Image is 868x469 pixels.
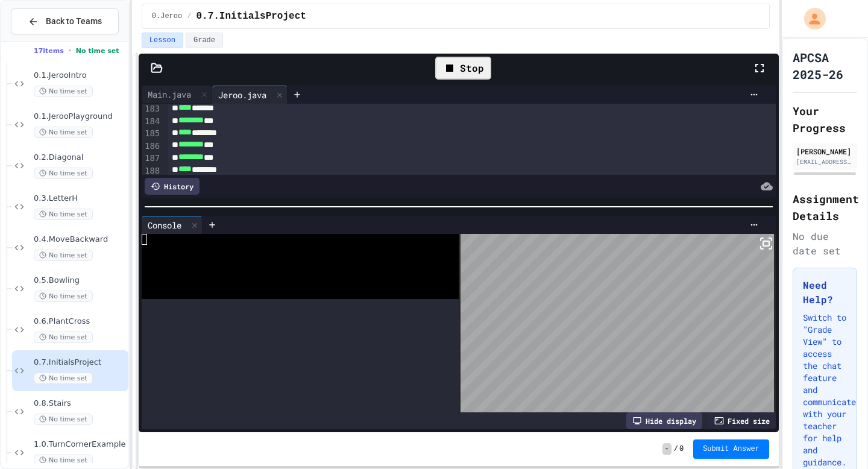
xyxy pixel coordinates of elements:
h3: Need Help? [803,278,847,307]
span: Back to Teams [46,15,102,28]
div: No due date set [793,229,857,258]
span: 0.1.JerooIntro [34,71,126,81]
h2: Assignment Details [793,190,857,224]
span: No time set [34,332,93,343]
span: 0.Jeroo [152,11,182,21]
span: No time set [76,47,119,55]
span: 0.6.PlantCross [34,316,126,327]
span: No time set [34,86,93,97]
button: Back to Teams [11,8,119,34]
div: My Account [791,5,829,33]
span: 0.8.Stairs [34,398,126,409]
div: [PERSON_NAME] [796,146,854,157]
span: 0 [679,444,684,454]
div: [EMAIL_ADDRESS][DOMAIN_NAME] [796,157,854,166]
span: 0.5.Bowling [34,275,126,286]
button: Submit Answer [693,439,769,459]
span: No time set [34,127,93,138]
span: • [69,46,71,55]
span: No time set [34,373,93,384]
span: Submit Answer [703,444,759,454]
span: 1.0.TurnCornerExample [34,439,126,450]
span: No time set [34,250,93,261]
span: No time set [34,168,93,179]
h1: APCSA 2025-26 [793,49,857,83]
h2: Your Progress [793,102,857,136]
span: 17 items [34,47,64,55]
p: Switch to "Grade View" to access the chat feature and communicate with your teacher for help and ... [803,312,847,468]
span: / [187,11,191,21]
span: 0.7.InitialsProject [196,9,306,24]
span: No time set [34,209,93,220]
span: - [662,443,671,455]
span: 0.3.LetterH [34,194,126,204]
span: No time set [34,291,93,302]
button: Lesson [142,33,183,48]
div: Stop [435,57,491,80]
span: 0.2.Diagonal [34,153,126,163]
span: No time set [34,414,93,425]
span: 0.4.MoveBackward [34,234,126,245]
button: Grade [186,33,223,48]
span: / [674,444,678,454]
span: No time set [34,455,93,466]
span: 0.7.InitialsProject [34,357,126,368]
span: 0.1.JerooPlayground [34,112,126,122]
